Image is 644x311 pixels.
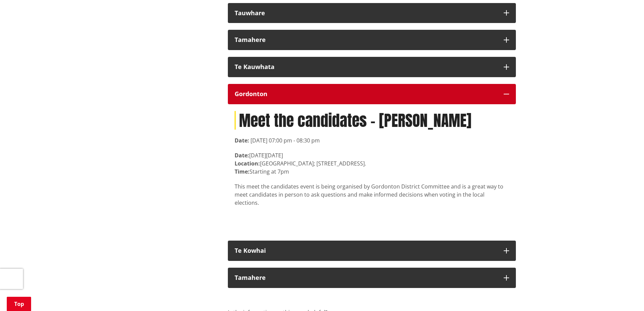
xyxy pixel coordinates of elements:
[251,137,320,144] time: [DATE] 07:00 pm - 08:30 pm
[613,283,637,307] iframe: Messenger Launcher
[235,168,249,175] strong: Time:
[228,30,516,50] button: Tamahere
[266,152,283,159] time: [DATE]
[235,160,260,167] strong: Location:
[235,151,509,159] div: [DATE]
[235,274,497,281] div: Tamahere
[228,268,516,288] button: Tamahere
[235,9,265,17] strong: Tauwhare
[228,84,516,104] button: Gordonton
[235,137,249,144] strong: Date:
[228,3,516,23] button: Tauwhare
[235,159,509,176] p: [GEOGRAPHIC_DATA]; [STREET_ADDRESS]. Starting at 7pm
[235,246,266,254] strong: Te Kowhai
[7,297,31,311] a: Top
[235,152,249,159] strong: Date:
[235,90,267,98] strong: Gordonton
[235,64,497,70] div: Te Kauwhata
[228,57,516,77] button: Te Kauwhata
[235,37,497,43] div: Tamahere
[228,241,516,261] button: Te Kowhai
[235,182,509,207] p: This meet the candidates event is being organised by Gordonton District Committee and is a great ...
[235,111,509,130] h1: Meet the candidates - [PERSON_NAME]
